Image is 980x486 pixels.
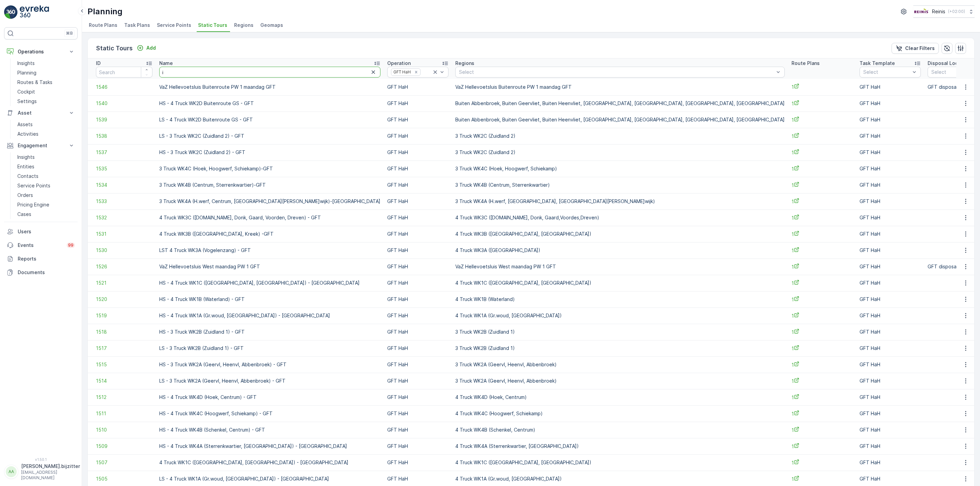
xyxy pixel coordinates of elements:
[18,269,75,276] p: Documents
[15,152,78,162] a: Insights
[387,263,448,270] p: GFT HaH
[791,247,853,254] a: 1
[791,214,853,221] a: 1
[4,45,78,58] button: Operations
[17,79,52,86] p: Routes & Tasks
[387,345,448,352] p: GFT HaH
[159,100,380,107] p: HS - 4 Truck WK2D Buitenroute GS - GFT
[860,410,921,417] p: GFT HaH
[4,266,78,279] a: Documents
[791,198,853,205] span: 1
[913,5,975,18] button: Reinis(+02:00)
[860,296,921,303] p: GFT HaH
[387,198,448,205] p: GFT HaH
[791,394,853,401] a: 1
[791,361,853,368] span: 1
[96,280,152,286] span: 1521
[387,394,448,401] p: GFT HaH
[860,100,921,107] p: GFT HaH
[455,247,785,254] p: 4 Truck WK3A ([GEOGRAPHIC_DATA])
[791,100,853,107] a: 1
[21,470,80,481] p: [EMAIL_ADDRESS][DOMAIN_NAME]
[159,280,380,286] p: HS - 4 Truck WK1C ([GEOGRAPHIC_DATA], [GEOGRAPHIC_DATA]) - [GEOGRAPHIC_DATA]
[96,133,152,139] a: 1538
[96,459,152,466] a: 1507
[96,263,152,270] a: 1526
[146,45,156,51] p: Add
[860,378,921,384] p: GFT HaH
[96,100,152,107] a: 1540
[791,165,853,172] span: 1
[17,163,34,170] p: Entities
[791,263,853,270] a: 1
[860,329,921,335] p: GFT HaH
[4,463,78,481] button: AA[PERSON_NAME].bijzitter[EMAIL_ADDRESS][DOMAIN_NAME]
[860,116,921,123] p: GFT HaH
[387,165,448,172] p: GFT HaH
[96,182,152,188] a: 1534
[4,139,78,152] button: Engagement
[387,84,448,90] p: GFT HaH
[234,22,254,29] span: Regions
[96,410,152,417] span: 1511
[159,133,380,139] p: LS - 3 Truck WK2C (Zuidland 2) - GFT
[96,475,152,482] a: 1505
[159,296,380,303] p: HS - 4 Truck WK1B (Waterland) - GFT
[455,378,785,384] p: 3 Truck WK2A (Geervl, Heenvl, Abbenbroek)
[791,345,853,352] a: 1
[96,247,152,254] span: 1530
[159,426,380,433] p: HS - 4 Truck WK4B (Schenkel, Centrum) - GFT
[159,263,380,270] p: VaZ Hellevoetsluis West maandag PW 1 GFT
[459,69,774,76] p: Select
[96,149,152,156] span: 1537
[455,60,474,67] p: Regions
[860,426,921,433] p: GFT HaH
[159,345,380,352] p: LS - 3 Truck WK2B (Zuidland 1) - GFT
[860,198,921,205] p: GFT HaH
[860,459,921,466] p: GFT HaH
[860,60,895,67] p: Task Template
[387,100,448,107] p: GFT HaH
[791,475,853,483] a: 1
[791,182,853,189] span: 1
[15,58,78,68] a: Insights
[159,361,380,368] p: HS - 3 Truck WK2A (Geervl, Heenvl, Abbenbroek) - GFT
[96,378,152,384] a: 1514
[791,459,853,466] span: 1
[159,214,380,221] p: 4 Truck WK3C ([DOMAIN_NAME], Donk, Gaard, Voorden, Dreven) - GFT
[96,60,101,67] p: ID
[159,443,380,450] p: HS - 4 Truck WK4A (Sterrenkwartier, [GEOGRAPHIC_DATA]) - [GEOGRAPHIC_DATA]
[860,214,921,221] p: GFT HaH
[455,312,785,319] p: 4 Truck WK1A (Gr.woud, [GEOGRAPHIC_DATA])
[159,329,380,335] p: HS - 3 Truck WK2B (Zuidland 1) - GFT
[87,6,122,17] p: Planning
[791,378,853,385] a: 1
[455,198,785,205] p: 3 Truck WK4A (H.werf, [GEOGRAPHIC_DATA], [GEOGRAPHIC_DATA][PERSON_NAME]wijk)
[455,84,785,90] p: VaZ Hellevoetsluis Buitenroute PW 1 maandag GFT
[159,394,380,401] p: HS - 4 Truck WK4D (Hoek, Centrum) - GFT
[387,378,448,384] p: GFT HaH
[15,78,78,87] a: Routes & Tasks
[387,247,448,254] p: GFT HaH
[860,247,921,254] p: GFT HaH
[96,329,152,335] a: 1518
[96,296,152,303] a: 1520
[96,198,152,205] a: 1533
[791,410,853,417] a: 1
[89,22,117,29] span: Route Plans
[96,443,152,450] a: 1509
[20,5,49,19] img: logo_light-DOdMpM7g.png
[791,231,853,238] a: 1
[17,154,35,161] p: Insights
[159,198,380,205] p: 3 Truck WK4A (H.werf, Centrum, [GEOGRAPHIC_DATA][PERSON_NAME]wijk)-[GEOGRAPHIC_DATA]
[6,466,17,477] div: AA
[96,44,133,53] p: Static Tours
[18,48,64,55] p: Operations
